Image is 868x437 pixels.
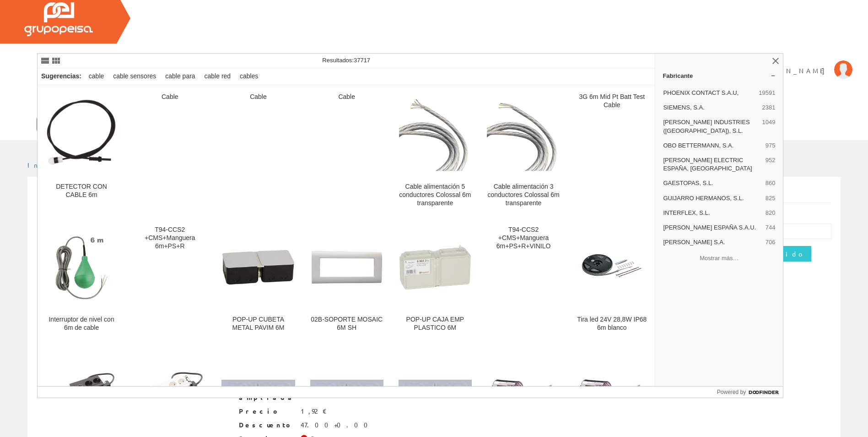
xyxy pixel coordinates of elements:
[303,86,391,218] a: Cable
[45,355,118,429] img: IN-MLINK 6M NE 2SCH+USB 2MT
[480,218,567,343] a: T94-CCS2 +CMS+Manguera 6m+PS+R+VINILO
[45,316,118,332] div: Interruptor de nivel con 6m de cable
[568,218,656,343] a: Tira led 24V 28,8W IP68 6m blanco Tira led 24V 28,8W IP68 6m blanco
[663,194,761,202] span: GUIJARRO HERMANOS, S.L.
[487,98,560,171] img: Cable alimentación 3 conductores Colossal 6m transparente
[568,86,656,218] a: 3G 6m Mid Pt Batt Test Cable
[221,230,295,304] img: POP-UP CUBETA METAL PAVIM 6M
[575,368,648,415] img: Cable-sonda para líquidos conductivos SERIE 72, cable 6m para pozos y tanques a presión
[239,421,294,430] span: Descuento
[391,86,479,218] a: Cable alimentación 5 conductores Colossal 6m transparente Cable alimentación 5 conductores Coloss...
[655,68,783,83] a: Fabricante
[236,68,262,85] div: cables
[399,380,472,404] img: LATIGUILLO CONEXIÓN RÁPIDA MACHO-HEMBRA 3 POLOS. 6M. CABLE RZ - 0,6/1KV. LIBRE DE HALÓGENOS. SECCIÓN
[487,368,560,415] img: Cable-sonda para líquidos conductivos SERIE 72, cable 6m para pozos y tanques a presión
[162,68,199,85] div: cable para
[766,224,776,232] span: 744
[133,93,206,101] div: Cable
[663,118,758,135] span: [PERSON_NAME] INDUSTRIES ([GEOGRAPHIC_DATA]), S.L.
[109,68,160,85] div: cable sensores
[663,104,758,112] span: SIEMENS, S.A.
[663,179,761,187] span: GAESTOPAS, S.L.
[717,387,783,398] a: Powered by
[45,230,118,304] img: Interruptor de nivel con 6m de cable
[480,86,567,218] a: Cable alimentación 3 conductores Colossal 6m transparente Cable alimentación 3 conductores Coloss...
[354,57,370,64] span: 37717
[45,183,118,199] div: DETECTOR CON CABLE 6m
[659,251,779,266] button: Mostrar más…
[38,218,125,343] a: Interruptor de nivel con 6m de cable Interruptor de nivel con 6m de cable
[126,218,214,343] a: T94-CCS2 +CMS+Manguera 6m+PS+R
[310,380,383,404] img: LATIGUILLO CONEXIÓN RÁPIDA MACHO-HEMBRA 3 POLOS. 6M. CABLE RZ - 0,6/1KV. LIBRE DE HALÓGENOS. SECCIÓN
[303,218,391,343] a: 02B-SOPORTE MOSAIC 6M SH 02B-SOPORTE MOSAIC 6M SH
[762,118,775,135] span: 1049
[45,98,118,171] img: DETECTOR CON CABLE 6m
[766,156,776,173] span: 952
[663,224,761,232] span: [PERSON_NAME] ESPAÑA S.A.U.
[766,238,776,246] span: 706
[301,407,327,416] div: 1,92 €
[38,70,83,83] div: Sugerencias:
[310,230,383,304] img: 02B-SOPORTE MOSAIC 6M SH
[766,209,776,217] span: 820
[85,68,108,85] div: cable
[201,68,235,85] div: cable red
[126,86,214,218] a: Cable
[310,316,383,332] div: 02B-SOPORTE MOSAIC 6M SH
[301,421,373,430] div: 47.00+0.00
[399,98,472,171] img: Cable alimentación 5 conductores Colossal 6m transparente
[221,316,295,332] div: POP-UP CUBETA METAL PAVIM 6M
[663,89,755,97] span: PHOENIX CONTACT S.A.U,
[391,218,479,343] a: POP-UP CAJA EMP PLASTICO 6M POP-UP CAJA EMP PLASTICO 6M
[663,156,761,173] span: [PERSON_NAME] ELECTRIC ESPAÑA, [GEOGRAPHIC_DATA]
[487,226,560,251] div: T94-CCS2 +CMS+Manguera 6m+PS+R+VINILO
[221,380,295,404] img: LATIGUILLO CONEXIÓN RÁPIDA MACHO-HEMBRA 3 POLOS. 6M. CABLE RZ - 0,6/1KV. LIBRE DE HALÓGENOS. SECCIÓN
[759,89,775,97] span: 19591
[214,86,302,218] a: Cable
[399,316,472,332] div: POP-UP CAJA EMP PLASTICO 6M
[133,226,206,251] div: T94-CCS2 +CMS+Manguera 6m+PS+R
[766,194,776,202] span: 825
[221,93,295,101] div: Cable
[239,407,294,416] span: Precio
[322,57,370,64] span: Resultados:
[575,243,648,292] img: Tira led 24V 28,8W IP68 6m blanco
[575,93,648,109] div: 3G 6m Mid Pt Batt Test Cable
[133,355,206,429] img: IN-MLINK 6M BL 2SCH+USB 2MT
[663,238,761,246] span: [PERSON_NAME] S.A.
[766,179,776,187] span: 860
[575,316,648,332] div: Tira led 24V 28,8W IP68 6m blanco
[38,86,125,218] a: DETECTOR CON CABLE 6m DETECTOR CON CABLE 6m
[27,161,66,169] a: Inicio
[762,104,775,112] span: 2381
[214,218,302,343] a: POP-UP CUBETA METAL PAVIM 6M POP-UP CUBETA METAL PAVIM 6M
[766,142,776,150] span: 975
[663,209,761,217] span: INTERFLEX, S.L.
[717,388,746,396] span: Powered by
[487,183,560,208] div: Cable alimentación 3 conductores Colossal 6m transparente
[399,183,472,208] div: Cable alimentación 5 conductores Colossal 6m transparente
[399,230,472,304] img: POP-UP CAJA EMP PLASTICO 6M
[310,93,383,101] div: Cable
[663,142,761,150] span: OBO BETTERMANN, S.A.
[24,2,93,36] img: Grupo Peisa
